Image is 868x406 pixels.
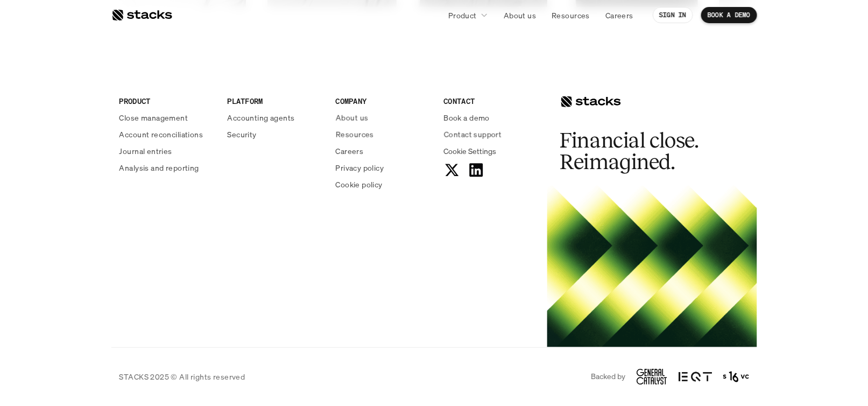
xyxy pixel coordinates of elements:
p: Careers [336,145,364,157]
p: Resources [552,10,590,21]
p: Security [228,129,257,140]
p: Journal entries [119,145,172,157]
a: About us [336,112,431,123]
p: COMPANY [336,95,431,107]
p: Careers [605,10,633,21]
a: SIGN IN [653,7,693,23]
p: SIGN IN [659,11,687,19]
p: Close management [119,112,188,123]
h2: Financial close. Reimagined. [560,130,722,173]
p: Book a demo [444,112,490,123]
span: Cookie Settings [444,145,497,157]
p: BOOK A DEMO [708,11,751,19]
p: Analysis and reporting [119,162,199,173]
a: About us [497,5,542,25]
a: Journal entries [119,145,215,157]
a: Careers [336,145,431,157]
a: Account reconciliations [119,129,215,140]
p: PRODUCT [119,95,215,107]
p: Privacy policy [336,162,384,173]
p: PLATFORM [228,95,323,107]
p: Resources [336,129,374,140]
p: Backed by [591,372,626,381]
a: Careers [599,5,640,25]
a: Security [228,129,323,140]
p: Account reconciliations [119,129,203,140]
p: About us [336,112,368,123]
p: Accounting agents [228,112,295,123]
p: Contact support [444,129,502,140]
a: Privacy policy [336,162,431,173]
a: Resources [545,5,596,25]
p: Product [448,10,477,21]
a: Cookie policy [336,179,431,190]
p: CONTACT [444,95,539,107]
a: Contact support [444,129,539,140]
a: Accounting agents [228,112,323,123]
a: Resources [336,129,431,140]
a: Close management [119,112,215,123]
button: Cookie Trigger [444,145,497,157]
a: Book a demo [444,112,539,123]
a: Analysis and reporting [119,162,215,173]
a: BOOK A DEMO [701,7,757,23]
p: Cookie policy [336,179,383,190]
p: STACKS 2025 © All rights reserved [119,371,245,382]
p: About us [504,10,536,21]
